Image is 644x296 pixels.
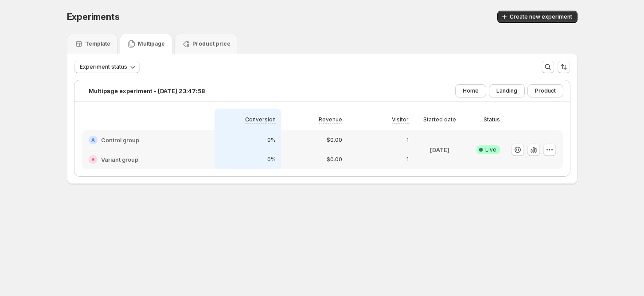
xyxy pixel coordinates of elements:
span: Live [485,146,496,153]
h2: B [91,157,95,162]
span: Experiment status [80,63,127,70]
p: Conversion [245,116,276,123]
p: 0% [267,156,276,163]
span: Product [535,87,556,94]
h2: Variant group [101,155,138,164]
p: Template [85,40,110,47]
p: Revenue [319,116,342,123]
p: 0% [267,136,276,144]
button: Create new experiment [497,11,578,23]
p: Product price [192,40,230,47]
p: Started date [423,116,456,123]
p: [DATE] [430,145,449,154]
h2: Control group [101,136,139,144]
p: $0.00 [327,136,342,144]
p: 1 [406,156,409,163]
p: Multipage [138,40,165,47]
span: Create new experiment [510,13,572,20]
h2: A [91,137,95,143]
p: Visitor [392,116,409,123]
span: Landing [496,87,517,94]
span: Experiments [67,12,120,22]
button: Experiment status [74,61,140,73]
p: Status [484,116,500,123]
p: 1 [406,136,409,144]
span: Home [463,87,479,94]
button: Sort the results [558,61,570,73]
p: Multipage experiment - [DATE] 23:47:58 [89,86,205,95]
p: $0.00 [327,156,342,163]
